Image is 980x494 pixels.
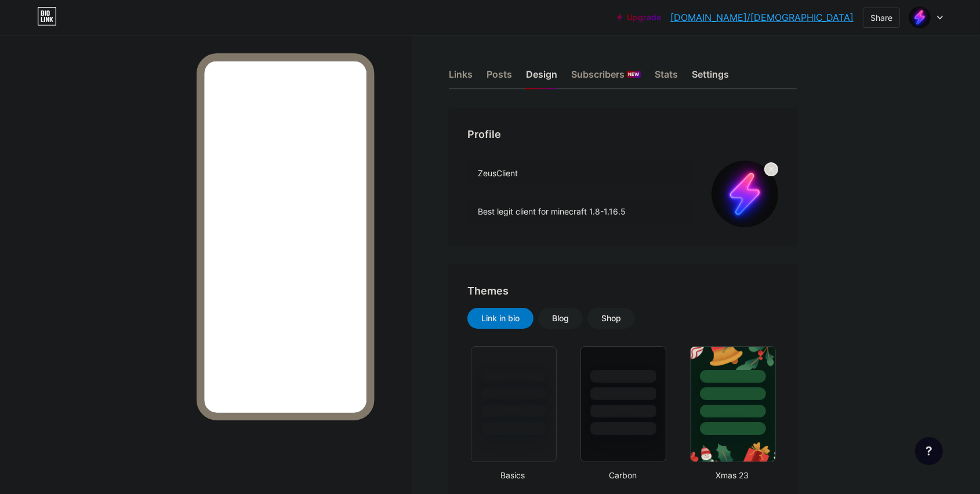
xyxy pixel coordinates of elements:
[670,10,854,24] a: [DOMAIN_NAME]/[DEMOGRAPHIC_DATA]
[526,67,557,88] div: Design
[655,67,678,88] div: Stats
[628,71,639,78] span: NEW
[909,6,931,28] img: zeusclient
[687,469,778,481] div: Xmas 23
[692,67,729,88] div: Settings
[467,283,778,299] div: Themes
[467,126,778,142] div: Profile
[552,313,569,324] div: Blog
[449,67,473,88] div: Links
[487,67,512,88] div: Posts
[571,67,641,88] div: Subscribers
[870,12,892,24] div: Share
[467,469,558,481] div: Basics
[481,313,520,324] div: Link in bio
[468,161,692,184] input: Name
[601,313,621,324] div: Shop
[468,199,692,223] input: Bio
[617,13,661,22] a: Upgrade
[577,469,668,481] div: Carbon
[712,161,778,227] img: zeusclient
